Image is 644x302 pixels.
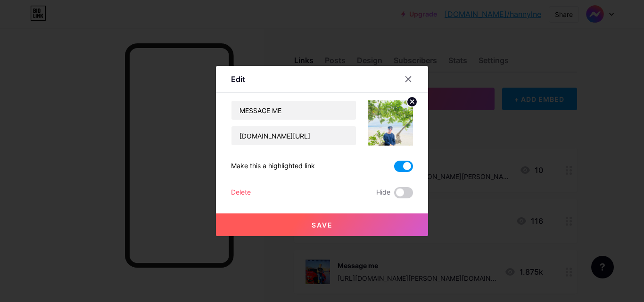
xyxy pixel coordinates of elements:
span: Save [312,221,333,229]
span: Hide [376,187,390,198]
input: URL [231,126,356,145]
div: Edit [231,73,245,85]
img: link_thumbnail [368,100,413,146]
div: Make this a highlighted link [231,161,315,172]
div: Delete [231,187,251,198]
button: Save [216,213,428,236]
input: Title [231,101,356,120]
